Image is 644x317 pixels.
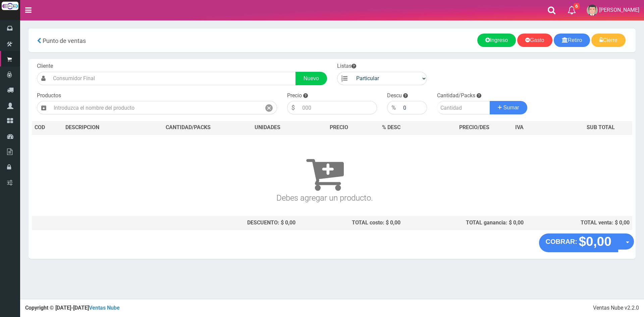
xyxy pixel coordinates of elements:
[490,101,527,114] button: Sumar
[517,34,552,47] a: Gasto
[437,101,490,114] input: Cantidad
[406,219,524,227] div: TOTAL ganancia: $ 0,00
[139,121,237,135] th: CANTIDAD/PACKS
[287,92,302,100] label: Precio
[574,3,580,9] span: 6
[599,7,639,13] span: [PERSON_NAME]
[579,234,611,249] strong: $0,00
[75,124,99,130] span: CRIPCION
[299,101,377,114] input: 000
[50,72,296,85] input: Consumidor Final
[35,144,615,202] h3: Debes agregar un producto.
[587,5,598,16] img: User Image
[400,101,427,114] input: 000
[301,219,401,227] div: TOTAL costo: $ 0,00
[37,92,61,100] label: Productos
[387,101,400,114] div: %
[503,105,519,110] span: Sumar
[296,72,327,85] a: Nuevo
[89,305,120,311] a: Ventas Nube
[546,238,577,245] strong: COBRAR:
[142,219,296,227] div: DESCUENTO: $ 0,00
[554,34,590,47] a: Retiro
[437,92,475,100] label: Cantidad/Packs
[2,2,18,10] img: Logo grande
[515,124,524,130] span: IVA
[63,121,139,135] th: DES
[237,121,298,135] th: UNIDADES
[50,101,261,114] input: Introduzca el nombre del producto
[387,92,402,100] label: Descu
[587,124,615,131] span: SUB TOTAL
[32,121,63,135] th: COD
[382,124,400,130] span: % DESC
[593,304,639,312] div: Ventas Nube v2.2.0
[539,233,619,252] button: COBRAR: $0,00
[529,219,630,227] div: TOTAL venta: $ 0,00
[337,62,356,70] label: Listas
[287,101,299,114] div: $
[330,124,348,131] span: PRECIO
[477,34,516,47] a: Ingreso
[37,62,53,70] label: Cliente
[25,305,120,311] strong: Copyright © [DATE]-[DATE]
[591,34,626,47] a: Cierre
[459,124,489,130] span: PRECIO/DES
[43,37,86,44] span: Punto de ventas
